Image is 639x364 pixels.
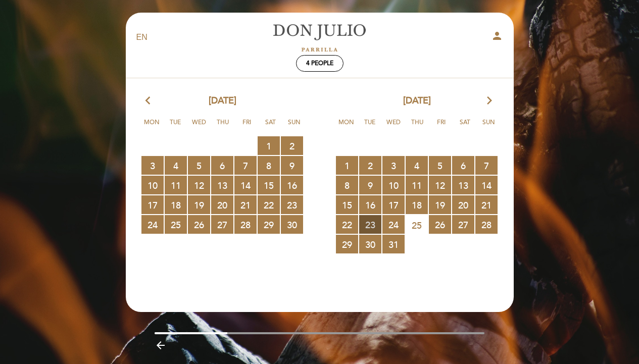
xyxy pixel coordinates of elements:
[452,156,474,175] span: 6
[281,215,303,234] span: 30
[258,195,280,214] span: 22
[336,215,358,234] span: 22
[141,176,164,194] span: 10
[336,235,358,253] span: 29
[336,117,356,136] span: Mon
[429,195,451,214] span: 19
[431,117,451,136] span: Fri
[234,215,257,234] span: 28
[403,94,431,108] span: [DATE]
[165,195,187,214] span: 18
[382,156,405,175] span: 3
[491,30,503,45] button: person
[475,156,498,175] span: 7
[491,30,503,42] i: person
[141,215,164,234] span: 24
[336,195,358,214] span: 15
[155,339,167,351] i: arrow_backward
[257,24,383,51] a: [PERSON_NAME]
[429,156,451,175] span: 5
[475,176,498,194] span: 14
[258,136,280,155] span: 1
[359,215,381,234] span: 23
[141,195,164,214] span: 17
[406,156,428,175] span: 4
[382,195,405,214] span: 17
[452,176,474,194] span: 13
[165,117,185,136] span: Tue
[407,117,427,136] span: Thu
[281,195,303,214] span: 23
[455,117,475,136] span: Sat
[260,117,280,136] span: Sat
[452,195,474,214] span: 20
[383,117,404,136] span: Wed
[382,176,405,194] span: 10
[382,235,405,253] span: 31
[406,195,428,214] span: 18
[165,176,187,194] span: 11
[478,117,499,136] span: Sun
[406,216,428,234] span: 25
[165,215,187,234] span: 25
[234,176,257,194] span: 14
[336,176,358,194] span: 8
[211,215,233,234] span: 27
[258,176,280,194] span: 15
[284,117,304,136] span: Sun
[429,176,451,194] span: 12
[234,195,257,214] span: 21
[258,215,280,234] span: 29
[211,156,233,175] span: 6
[429,215,451,234] span: 26
[189,117,209,136] span: Wed
[475,215,498,234] span: 28
[234,156,257,175] span: 7
[258,156,280,175] span: 8
[209,94,236,108] span: [DATE]
[165,156,187,175] span: 4
[360,117,380,136] span: Tue
[359,235,381,253] span: 30
[475,195,498,214] span: 21
[188,215,210,234] span: 26
[485,94,494,108] i: arrow_forward_ios
[213,117,233,136] span: Thu
[382,215,405,234] span: 24
[141,156,164,175] span: 3
[306,60,333,67] span: 4 people
[211,195,233,214] span: 20
[188,195,210,214] span: 19
[359,176,381,194] span: 9
[452,215,474,234] span: 27
[188,156,210,175] span: 5
[211,176,233,194] span: 13
[236,117,257,136] span: Fri
[281,156,303,175] span: 9
[281,136,303,155] span: 2
[281,176,303,194] span: 16
[188,176,210,194] span: 12
[359,156,381,175] span: 2
[141,117,162,136] span: Mon
[359,195,381,214] span: 16
[336,156,358,175] span: 1
[406,176,428,194] span: 11
[145,94,155,108] i: arrow_back_ios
